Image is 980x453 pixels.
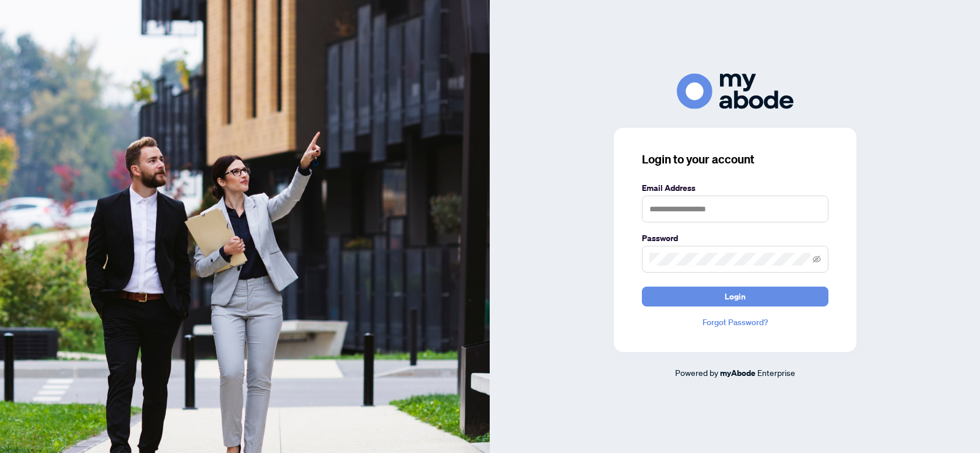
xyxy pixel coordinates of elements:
span: Powered by [675,367,718,378]
button: Login [642,287,828,306]
img: ma-logo [677,74,793,109]
label: Password [642,232,828,245]
a: Forgot Password? [642,316,828,329]
label: Email Address [642,182,828,194]
span: eye-invisible [813,255,821,263]
span: Login [725,287,746,306]
a: myAbode [720,367,756,379]
span: Enterprise [757,367,795,378]
h3: Login to your account [642,151,828,168]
